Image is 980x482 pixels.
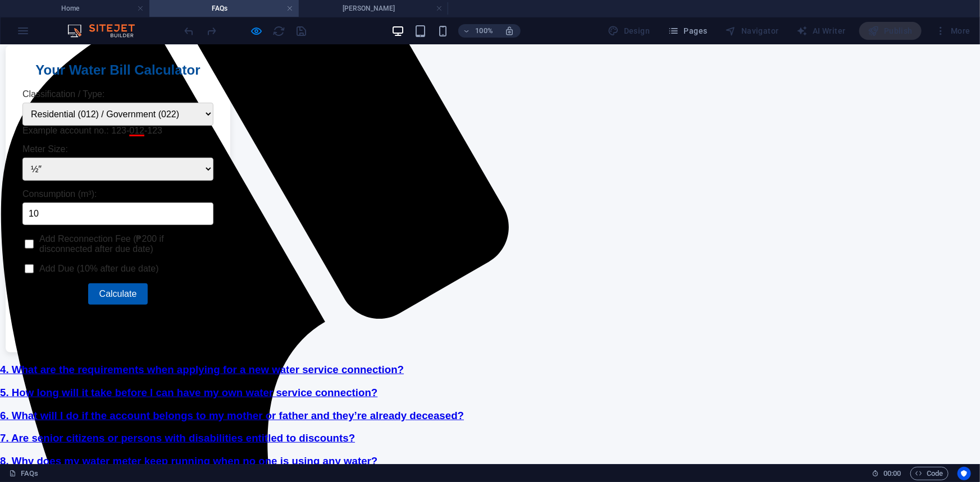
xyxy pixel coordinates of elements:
[22,17,213,33] h2: Your Water Bill Calculator
[149,2,299,15] h4: FAQs
[883,467,901,480] span: 00 00
[504,26,514,36] i: On resize automatically adjust zoom level to fit chosen device.
[872,467,901,480] h6: Session time
[129,81,144,90] span: 012
[22,99,213,109] label: Meter Size:
[891,469,893,478] span: :
[65,24,149,38] img: Editor Logo
[458,24,498,38] button: 100%
[663,22,712,40] button: Pages
[22,44,213,91] div: Example account no.: 123- -123
[958,467,971,480] button: Usercentrics
[9,467,38,480] a: Click to cancel selection. Double-click to open Pages
[39,219,159,229] label: Add Due (10% after due date)
[299,2,448,15] h4: [PERSON_NAME]
[604,22,655,40] div: Design (Ctrl+Alt+Y)
[915,467,943,480] span: Code
[39,189,213,209] label: Add Reconnection Fee (₱200 if disconnected after due date)
[910,467,949,480] button: Code
[22,44,213,54] label: Classification / Type:
[668,25,707,36] span: Pages
[88,238,148,260] button: Calculate
[22,144,213,154] label: Consumption (m³):
[475,24,493,38] h6: 100%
